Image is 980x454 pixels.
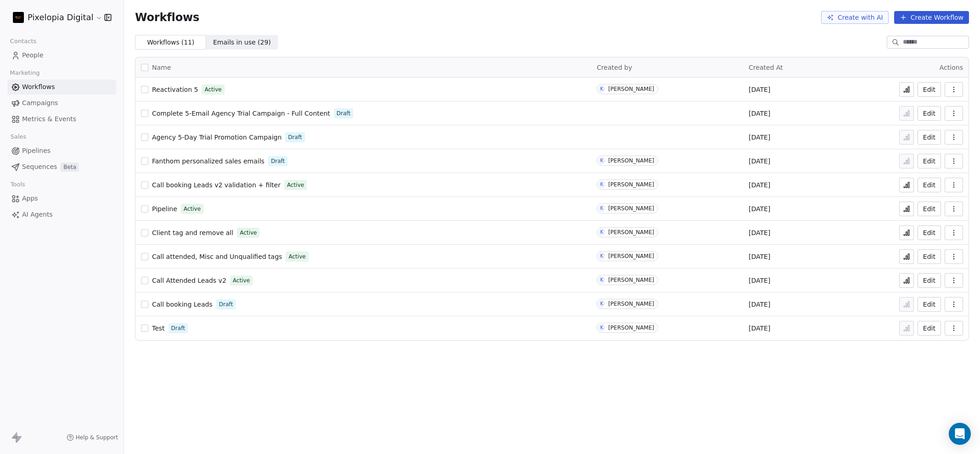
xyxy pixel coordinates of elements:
[171,324,185,332] span: Draft
[7,95,116,111] a: Campaigns
[152,277,226,284] span: Call Attended Leads v2
[7,48,116,63] a: People
[22,50,44,60] span: People
[152,133,282,142] a: Agency 5-Day Trial Promotion Campaign
[22,146,51,156] span: Pipelines
[821,11,889,24] button: Create with AI
[61,163,79,172] span: Beta
[918,225,941,240] button: Edit
[22,194,38,203] span: Apps
[918,321,941,336] button: Edit
[749,85,770,94] span: [DATE]
[152,228,233,237] a: Client tag and remove all
[749,157,770,166] span: [DATE]
[67,434,118,441] a: Help & Support
[152,204,177,213] a: Pipeline
[940,64,963,71] span: Actions
[918,106,941,121] button: Edit
[152,229,233,236] span: Client tag and remove all
[600,300,603,308] div: K
[608,301,654,307] div: [PERSON_NAME]
[152,157,265,166] a: Fanthom personalized sales emails
[600,205,603,212] div: K
[184,205,201,213] span: Active
[13,12,24,23] img: 422123981_747274550308078_6734304175735197476_n.jpg
[7,79,116,95] a: Workflows
[22,210,53,219] span: AI Agents
[7,159,116,174] a: SequencesBeta
[271,157,285,165] span: Draft
[608,277,654,283] div: [PERSON_NAME]
[749,252,770,261] span: [DATE]
[152,324,165,333] a: Test
[288,133,302,141] span: Draft
[749,133,770,142] span: [DATE]
[600,181,603,188] div: K
[152,276,226,285] a: Call Attended Leads v2
[233,276,250,285] span: Active
[918,82,941,97] button: Edit
[6,66,44,80] span: Marketing
[152,325,165,332] span: Test
[608,86,654,92] div: [PERSON_NAME]
[6,130,30,144] span: Sales
[608,181,654,188] div: [PERSON_NAME]
[749,204,770,213] span: [DATE]
[152,109,330,118] a: Complete 5-Email Agency Trial Campaign - Full Content
[608,205,654,212] div: [PERSON_NAME]
[22,162,57,172] span: Sequences
[152,134,282,141] span: Agency 5-Day Trial Promotion Campaign
[11,10,98,25] button: Pixelopia Digital
[600,276,603,284] div: K
[894,11,969,24] button: Create Workflow
[600,85,603,93] div: K
[918,273,941,288] button: Edit
[918,202,941,216] button: Edit
[7,112,116,127] a: Metrics & Events
[213,38,271,47] span: Emails in use ( 29 )
[918,154,941,168] button: Edit
[288,252,305,261] span: Active
[949,423,971,445] div: Open Intercom Messenger
[76,434,118,441] span: Help & Support
[152,301,213,308] span: Call booking Leads
[608,229,654,235] div: [PERSON_NAME]
[608,253,654,259] div: [PERSON_NAME]
[204,85,221,94] span: Active
[240,229,257,237] span: Active
[135,11,199,24] span: Workflows
[152,180,281,190] a: Call booking Leads v2 validation + filter
[152,300,213,309] a: Call booking Leads
[28,11,93,23] span: Pixelopia Digital
[918,130,941,145] button: Edit
[600,324,603,331] div: K
[749,180,770,190] span: [DATE]
[152,85,198,94] a: Reactivation 5
[7,143,116,158] a: Pipelines
[6,178,29,191] span: Tools
[152,205,177,213] span: Pipeline
[749,109,770,118] span: [DATE]
[22,98,58,108] span: Campaigns
[22,114,76,124] span: Metrics & Events
[918,249,941,264] button: Edit
[287,181,304,189] span: Active
[219,300,233,308] span: Draft
[749,276,770,285] span: [DATE]
[749,324,770,333] span: [DATE]
[7,207,116,222] a: AI Agents
[152,181,281,189] span: Call booking Leads v2 validation + filter
[152,157,265,165] span: Fanthom personalized sales emails
[337,109,350,118] span: Draft
[600,229,603,236] div: K
[918,178,941,192] a: Edit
